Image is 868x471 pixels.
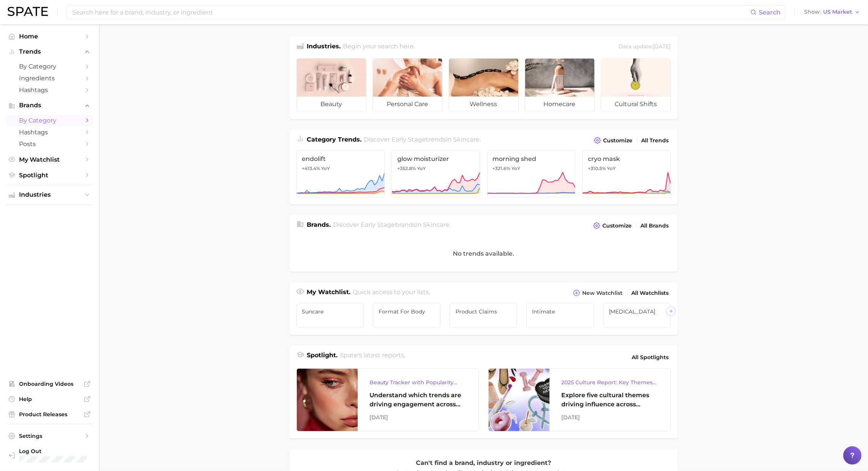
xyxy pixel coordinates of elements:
a: Format for Body [373,303,441,328]
button: Brands [6,100,93,111]
a: All Watchlists [630,288,671,298]
span: All Brands [641,223,669,229]
span: skincare [423,221,449,228]
span: Customize [604,137,633,144]
span: Home [19,33,80,40]
span: My Watchlist [19,156,80,163]
button: Trends [6,46,93,57]
div: [DATE] [562,413,658,422]
a: Product Releases [6,409,93,420]
h1: Spotlight. [307,351,338,364]
span: by Category [19,117,80,124]
a: Posts [6,138,93,150]
span: All Spotlights [632,353,669,362]
a: Settings [6,430,93,442]
span: morning shed [493,155,570,162]
a: by Category [6,60,93,72]
span: YoY [417,165,426,172]
span: Intimate [532,309,588,315]
a: 2025 Culture Report: Key Themes That Are Shaping Consumer DemandExplore five cultural themes driv... [488,368,671,431]
span: Brands . [307,221,331,228]
div: Understand which trends are driving engagement across platforms in the skin, hair, makeup, and fr... [370,391,467,409]
div: Beauty Tracker with Popularity Index [370,378,467,387]
span: +413.4% [302,165,320,171]
img: SPATE [8,7,48,16]
span: Hashtags [19,129,80,136]
a: Hashtags [6,84,93,96]
span: Discover Early Stage brands in . [333,221,451,228]
span: Spotlight [19,172,80,179]
span: wellness [449,97,518,112]
span: Log Out [19,448,89,455]
a: beauty [296,58,366,112]
a: personal care [373,58,443,112]
h2: Spate's latest reports. [340,351,405,364]
span: Search [759,9,780,16]
span: US Market [823,10,852,14]
span: All Watchlists [632,290,669,296]
div: Explore five cultural themes driving influence across beauty, food, and pop culture. [562,391,658,409]
a: Suncare [296,303,364,328]
span: Hashtags [19,86,80,94]
span: Posts [19,140,80,148]
button: Customize [591,220,634,231]
a: Beauty Tracker with Popularity IndexUnderstand which trends are driving engagement across platfor... [296,368,479,431]
span: endolift [302,155,379,162]
div: 2025 Culture Report: Key Themes That Are Shaping Consumer Demand [562,378,658,387]
a: All Trends [640,135,671,146]
a: All Brands [639,221,671,231]
a: Help [6,393,93,405]
span: Onboarding Videos [19,380,80,387]
span: +321.6% [493,165,511,171]
span: +352.8% [397,165,416,171]
span: cultural shifts [601,97,671,112]
button: Industries [6,189,93,200]
div: Data update: [DATE] [619,42,671,52]
span: glow moisturizer [397,155,475,162]
h2: Begin your search here. [343,42,415,52]
span: Ingredients [19,75,80,82]
span: New Watchlist [583,290,623,296]
a: morning shed+321.6% YoY [487,150,576,197]
span: Show [804,10,821,14]
span: Format for Body [379,309,435,315]
span: beauty [297,97,366,112]
span: skincare [453,136,479,143]
span: Product Releases [19,411,80,418]
span: +310.5% [588,165,606,171]
span: YoY [607,165,616,172]
span: Product Claims [456,309,512,315]
span: by Category [19,63,80,70]
span: Customize [603,223,632,229]
a: Log out. Currently logged in with e-mail jdurbin@soldejaneiro.com. [6,446,93,465]
h2: Quick access to your lists. [353,288,430,298]
a: wellness [449,58,519,112]
p: Can't find a brand, industry or ingredient? [396,458,571,468]
a: Onboarding Videos [6,378,93,390]
span: Help [19,396,80,403]
span: Brands [19,102,80,109]
a: endolift+413.4% YoY [296,150,385,197]
span: Suncare [302,309,358,315]
span: Settings [19,433,80,439]
a: by Category [6,115,93,126]
span: YoY [512,165,521,172]
button: Customize [592,135,634,146]
a: cultural shifts [601,58,671,112]
input: Search here for a brand, industry, or ingredient [72,6,750,19]
a: Spotlight [6,169,93,181]
a: cryo mask+310.5% YoY [582,150,671,197]
div: No trends available. [290,235,678,272]
a: Ingredients [6,72,93,84]
span: personal care [373,97,442,112]
span: Category Trends . [307,136,362,143]
span: homecare [525,97,594,112]
a: Intimate [526,303,594,328]
span: Discover Early Stage trends in . [364,136,481,143]
a: My Watchlist [6,154,93,165]
button: ShowUS Market [802,7,862,17]
span: cryo mask [588,155,665,162]
a: glow moisturizer+352.8% YoY [392,150,480,197]
button: Scroll Right [666,306,676,316]
h1: My Watchlist. [307,288,351,298]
